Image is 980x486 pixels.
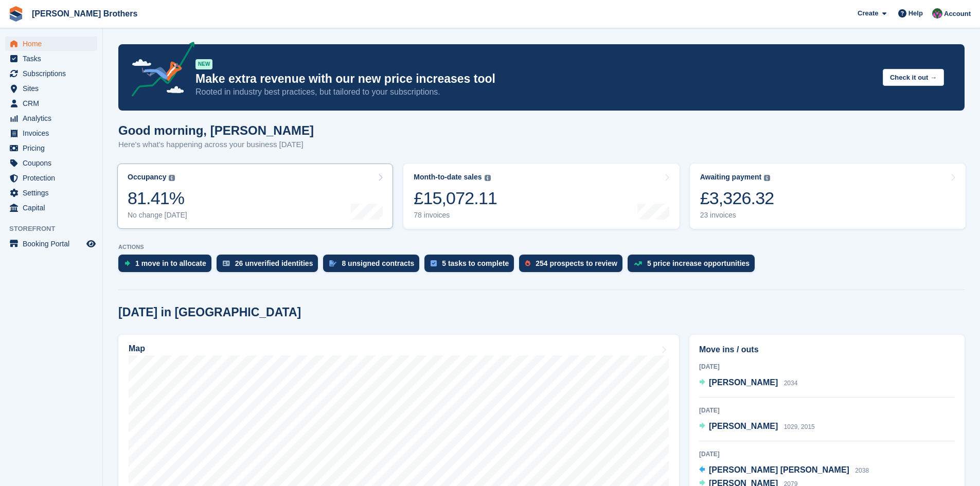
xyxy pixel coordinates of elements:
h2: Map [129,344,145,353]
a: menu [5,201,97,215]
div: 1 move in to allocate [135,259,206,267]
a: [PERSON_NAME] 2034 [699,376,797,390]
a: Preview store [85,238,97,250]
div: 5 price increase opportunities [647,259,750,267]
a: menu [5,186,97,200]
span: Protection [23,171,84,185]
div: 23 invoices [700,211,774,220]
img: icon-info-grey-7440780725fd019a000dd9b08b2336e03edf1995a4989e88bcd33f0948082b44.svg [485,175,491,181]
span: Create [858,8,878,19]
p: Make extra revenue with our new price increases tool [195,71,875,86]
span: Home [23,37,84,51]
span: CRM [23,96,84,111]
button: Check it out → [883,69,944,86]
img: task-75834270c22a3079a89374b754ae025e5fb1db73e45f91037f5363f120a921f8.svg [431,260,437,266]
div: Occupancy [128,173,166,182]
span: Pricing [23,141,84,155]
a: [PERSON_NAME] 1029, 2015 [699,420,815,434]
span: Sites [23,81,84,96]
a: menu [5,156,97,170]
div: Awaiting payment [700,173,762,182]
a: [PERSON_NAME] Brothers [28,5,141,22]
div: 5 tasks to complete [442,259,509,267]
span: Booking Portal [23,237,84,251]
a: menu [5,126,97,140]
img: price-adjustments-announcement-icon-8257ccfd72463d97f412b2fc003d46551f7dbcb40ab6d574587a9cd5c0d94... [123,42,195,100]
a: [PERSON_NAME] [PERSON_NAME] 2038 [699,464,869,477]
div: No change [DATE] [128,211,187,220]
span: Coupons [23,156,84,170]
img: icon-info-grey-7440780725fd019a000dd9b08b2336e03edf1995a4989e88bcd33f0948082b44.svg [169,175,175,181]
span: [PERSON_NAME] [709,378,778,387]
a: Month-to-date sales £15,072.11 78 invoices [403,164,679,229]
a: menu [5,171,97,185]
a: Awaiting payment £3,326.32 23 invoices [690,164,966,229]
span: Analytics [23,111,84,125]
div: 8 unsigned contracts [342,259,414,267]
a: Occupancy 81.41% No change [DATE] [117,164,393,229]
h2: Move ins / outs [699,344,955,356]
a: menu [5,81,97,96]
span: [PERSON_NAME] [709,422,778,430]
a: 26 unverified identities [217,255,324,277]
a: menu [5,237,97,251]
a: menu [5,96,97,111]
img: verify_identity-adf6edd0f0f0b5bbfe63781bf79b02c33cf7c696d77639b501bdc392416b5a36.svg [223,260,230,266]
a: menu [5,37,97,51]
div: 26 unverified identities [235,259,313,267]
span: 2038 [855,467,869,474]
img: Nick Wright [932,8,942,19]
a: 5 price increase opportunities [628,255,760,277]
span: Invoices [23,126,84,140]
span: Help [908,8,923,19]
div: 81.41% [128,188,187,209]
p: Rooted in industry best practices, but tailored to your subscriptions. [195,86,875,98]
span: Capital [23,201,84,215]
span: Storefront [9,224,102,234]
a: 8 unsigned contracts [323,255,424,277]
img: stora-icon-8386f47178a22dfd0bd8f6a31ec36ba5ce8667c1dd55bd0f319d3a0aa187defe.svg [8,6,24,22]
a: 5 tasks to complete [424,255,519,277]
div: [DATE] [699,406,955,415]
img: price_increase_opportunities-93ffe204e8149a01c8c9dc8f82e8f89637d9d84a8eef4429ea346261dce0b2c0.svg [634,261,642,266]
div: £15,072.11 [414,188,497,209]
img: contract_signature_icon-13c848040528278c33f63329250d36e43548de30e8caae1d1a13099fd9432cc5.svg [329,260,336,266]
img: prospect-51fa495bee0391a8d652442698ab0144808aea92771e9ea1ae160a38d050c398.svg [525,260,530,266]
a: menu [5,66,97,81]
a: menu [5,141,97,155]
div: [DATE] [699,362,955,371]
a: menu [5,111,97,125]
img: icon-info-grey-7440780725fd019a000dd9b08b2336e03edf1995a4989e88bcd33f0948082b44.svg [764,175,770,181]
div: Month-to-date sales [414,173,482,182]
div: [DATE] [699,449,955,459]
a: menu [5,51,97,66]
div: £3,326.32 [700,188,774,209]
div: NEW [195,59,212,69]
a: 254 prospects to review [519,255,628,277]
p: Here's what's happening across your business [DATE] [118,139,314,151]
p: ACTIONS [118,244,965,250]
h2: [DATE] in [GEOGRAPHIC_DATA] [118,305,301,319]
span: Tasks [23,51,84,66]
div: 254 prospects to review [536,259,617,267]
h1: Good morning, [PERSON_NAME] [118,123,314,137]
span: [PERSON_NAME] [PERSON_NAME] [709,465,849,474]
img: move_ins_to_allocate_icon-fdf77a2bb77ea45bf5b3d319d69a93e2d87916cf1d5bf7949dd705db3b84f3ca.svg [124,260,130,266]
span: Account [944,9,971,19]
div: 78 invoices [414,211,497,220]
span: Subscriptions [23,66,84,81]
span: 1029, 2015 [784,423,815,430]
span: 2034 [784,380,798,387]
a: 1 move in to allocate [118,255,217,277]
span: Settings [23,186,84,200]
